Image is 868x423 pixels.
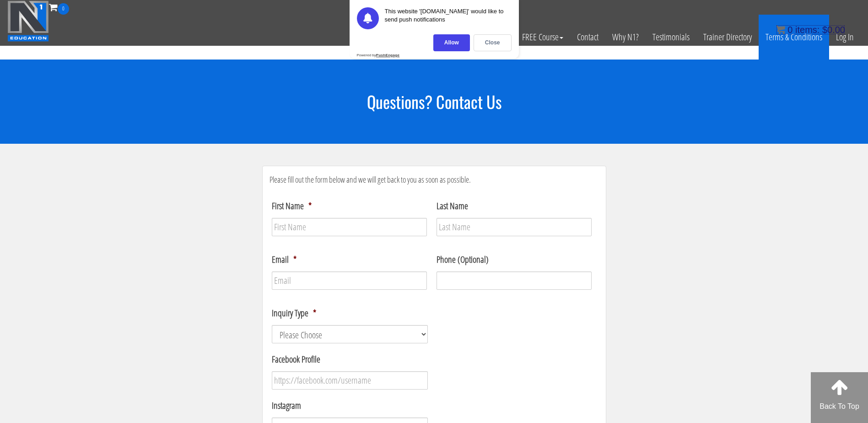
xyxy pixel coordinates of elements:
div: Powered by [357,53,400,57]
a: Terms & Conditions [759,15,829,60]
input: https://facebook.com/username [272,371,428,390]
div: This website '[DOMAIN_NAME]' would like to send push notifications [385,7,512,29]
div: Allow [433,34,470,51]
label: Email [272,254,297,266]
label: Instagram [272,400,301,412]
label: Phone (Optional) [437,254,489,266]
a: Trainer Directory [696,15,759,60]
input: First Name [272,218,427,236]
img: icon11.png [776,25,785,34]
strong: PushEngage [376,53,399,57]
span: 0 [787,25,793,35]
a: 0 items: $0.00 [776,25,845,35]
div: Close [474,34,512,51]
input: Email [272,271,427,290]
h4: Please fill out the form below and we will get back to you as soon as possible. [270,175,599,184]
bdi: 0.00 [822,25,845,35]
span: 0 [58,3,69,15]
a: Contact [570,15,605,60]
label: First Name [272,200,312,212]
a: Log In [829,15,861,60]
label: Last Name [437,200,468,212]
a: Why N1? [605,15,646,60]
span: $ [822,25,827,35]
label: Inquiry Type [272,307,316,319]
a: FREE Course [515,15,570,60]
img: n1-education [7,0,49,42]
a: Testimonials [646,15,696,60]
label: Facebook Profile [272,353,320,365]
span: items: [795,25,819,35]
a: 0 [49,1,69,13]
input: Last Name [437,218,592,236]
